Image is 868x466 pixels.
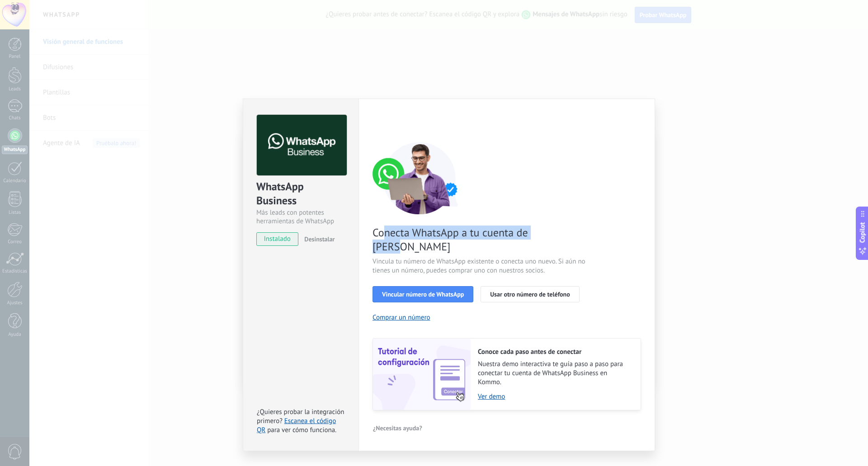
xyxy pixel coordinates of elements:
[373,425,422,431] span: ¿Necesitas ayuda?
[490,291,570,297] span: Usar otro número de teléfono
[858,222,867,243] span: Copilot
[256,208,345,226] div: Más leads con potentes herramientas de WhatsApp
[373,313,430,322] button: Comprar un número
[256,179,345,208] div: WhatsApp Business
[373,226,588,254] span: Conecta WhatsApp a tu cuenta de [PERSON_NAME]
[478,392,632,401] a: Ver demo
[257,417,336,434] a: Escanea el código QR
[373,142,467,214] img: connect number
[257,115,347,176] img: logo_main.png
[382,291,464,297] span: Vincular número de WhatsApp
[481,286,579,302] button: Usar otro número de teléfono
[373,421,423,435] button: ¿Necesitas ayuda?
[257,232,298,246] span: instalado
[267,426,336,434] span: para ver cómo funciona.
[373,286,473,302] button: Vincular número de WhatsApp
[478,360,632,387] span: Nuestra demo interactiva te guía paso a paso para conectar tu cuenta de WhatsApp Business en Kommo.
[304,235,335,243] span: Desinstalar
[373,257,588,275] span: Vincula tu número de WhatsApp existente o conecta uno nuevo. Si aún no tienes un número, puedes c...
[478,348,632,356] h2: Conoce cada paso antes de conectar
[257,408,344,425] span: ¿Quieres probar la integración primero?
[301,232,335,246] button: Desinstalar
